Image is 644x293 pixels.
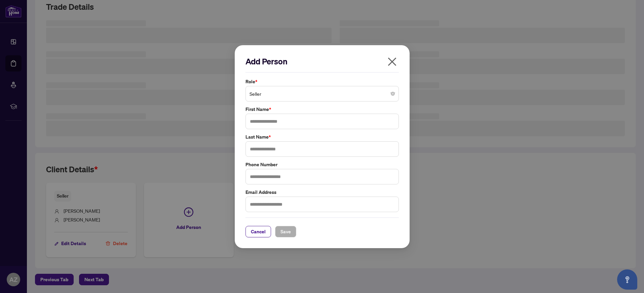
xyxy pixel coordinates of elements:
[245,56,399,67] h2: Add Person
[617,269,637,290] button: Open asap
[387,56,397,67] span: close
[275,226,296,237] button: Save
[245,188,399,196] label: Email Address
[245,78,399,85] label: Role
[245,106,399,113] label: First Name
[245,133,399,141] label: Last Name
[251,226,266,237] span: Cancel
[391,92,395,96] span: close-circle
[245,160,399,168] label: Phone Number
[250,87,395,100] span: Seller
[245,226,271,237] button: Cancel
